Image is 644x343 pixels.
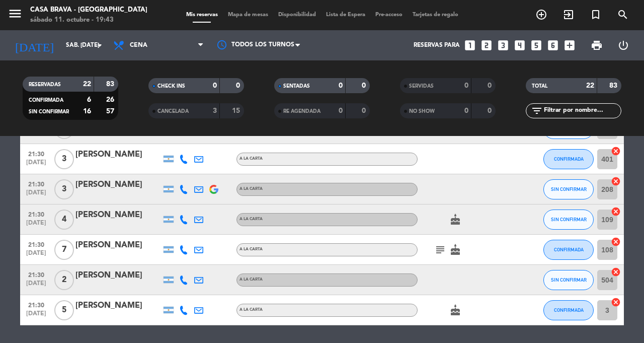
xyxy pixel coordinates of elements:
span: Pre-acceso [370,12,408,18]
span: RE AGENDADA [283,109,320,114]
span: TOTAL [532,84,547,89]
button: SIN CONFIRMAR [543,179,594,199]
span: 21:30 [24,299,49,310]
i: add_circle_outline [535,9,547,21]
div: LOG OUT [610,30,636,60]
span: print [591,39,603,51]
div: sábado 11. octubre - 19:43 [30,15,147,25]
i: filter_list [531,105,543,117]
span: A LA CARTA [239,278,263,282]
span: CONFIRMADA [554,156,584,162]
i: looks_two [480,39,493,52]
span: CHECK INS [157,84,185,89]
span: [DATE] [24,159,49,171]
i: arrow_drop_down [94,39,106,51]
strong: 0 [464,107,468,114]
span: SENTADAS [283,84,310,89]
button: CONFIRMADA [543,149,594,169]
span: Cena [130,42,147,49]
strong: 0 [488,107,494,114]
span: 21:30 [24,268,49,280]
i: cancel [611,297,621,307]
strong: 0 [213,82,217,89]
span: [DATE] [24,310,49,322]
strong: 16 [83,108,91,115]
strong: 0 [464,82,468,89]
strong: 0 [236,82,242,89]
span: 21:30 [24,148,49,159]
strong: 26 [106,96,116,103]
span: A LA CARTA [239,157,263,161]
i: add_box [563,39,576,52]
span: A LA CARTA [239,217,263,221]
input: Filtrar por nombre... [543,105,621,116]
i: looks_6 [546,39,559,52]
strong: 3 [213,107,217,114]
strong: 15 [232,107,242,114]
button: CONFIRMADA [543,300,594,320]
div: [PERSON_NAME] [75,209,161,222]
button: menu [8,6,23,25]
i: power_settings_new [617,39,629,51]
i: looks_5 [530,39,543,52]
span: 3 [54,179,74,199]
i: cake [449,304,461,316]
strong: 57 [106,108,116,115]
i: [DATE] [8,34,61,56]
strong: 22 [83,81,91,88]
span: Lista de Espera [321,12,370,18]
span: CONFIRMADA [29,98,63,103]
strong: 0 [339,82,343,89]
div: Casa Brava - [GEOGRAPHIC_DATA] [30,5,147,15]
i: cancel [611,176,621,186]
span: 21:30 [24,208,49,220]
i: subject [434,244,446,256]
img: google-logo.png [209,185,218,194]
i: looks_one [463,39,476,52]
i: cancel [611,267,621,277]
button: CONFIRMADA [543,240,594,260]
i: cancel [611,207,621,217]
span: Tarjetas de regalo [408,12,463,18]
strong: 83 [106,81,116,88]
span: [DATE] [24,280,49,292]
i: exit_to_app [562,9,575,21]
i: cake [449,214,461,226]
div: [PERSON_NAME] [75,269,161,282]
span: SIN CONFIRMAR [551,217,587,222]
span: [DATE] [24,220,49,231]
i: menu [8,6,23,21]
button: SIN CONFIRMAR [543,270,594,290]
span: 7 [54,240,74,260]
span: Reservas para [414,42,460,49]
div: [PERSON_NAME] [75,239,161,252]
strong: 0 [362,82,368,89]
i: looks_4 [513,39,526,52]
span: SIN CONFIRMAR [551,186,587,192]
span: [DATE] [24,250,49,261]
span: CANCELADA [157,109,189,114]
span: SIN CONFIRMAR [551,277,587,283]
span: A LA CARTA [239,187,263,191]
span: 4 [54,210,74,230]
span: 21:30 [24,238,49,250]
span: Mapa de mesas [223,12,273,18]
div: [PERSON_NAME] [75,178,161,191]
span: Disponibilidad [273,12,321,18]
i: turned_in_not [590,9,602,21]
div: [PERSON_NAME] [75,148,161,161]
i: search [617,9,629,21]
strong: 22 [586,82,594,89]
strong: 0 [488,82,494,89]
strong: 0 [339,107,343,114]
span: 2 [54,270,74,290]
span: NO SHOW [409,109,435,114]
span: [DATE] [24,189,49,201]
strong: 0 [362,107,368,114]
button: SIN CONFIRMAR [543,210,594,230]
span: SERVIDAS [409,84,434,89]
i: cancel [611,146,621,156]
span: A LA CARTA [239,308,263,312]
strong: 83 [609,82,619,89]
span: CONFIRMADA [554,247,584,252]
